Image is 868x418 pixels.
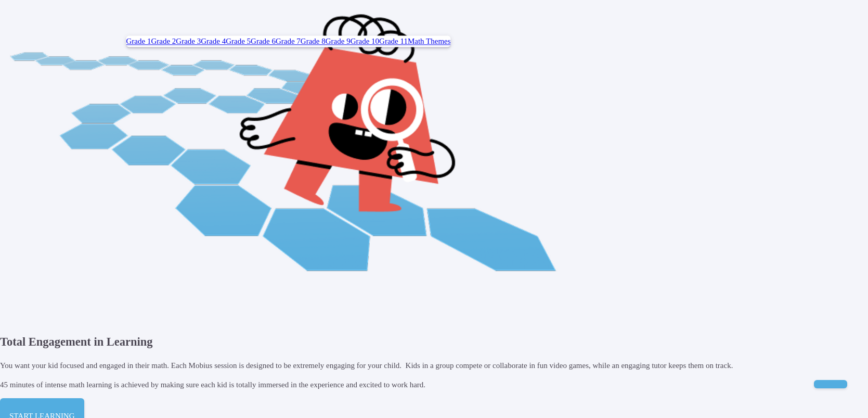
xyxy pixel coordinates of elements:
a: Grade 3 [176,37,201,45]
a: Grade 11 [379,37,408,45]
a: Grade 6 [251,37,276,45]
a: Grade 9 [326,37,351,45]
a: Grade 5 [226,37,251,45]
a: Grade 8 [301,37,326,45]
a: Math Themes [408,37,451,45]
a: Grade 2 [151,37,176,45]
a: Grade 10 [351,37,379,45]
a: Grade 7 [276,37,301,45]
a: Grade 4 [201,37,226,45]
a: Grade 1 [126,37,151,45]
